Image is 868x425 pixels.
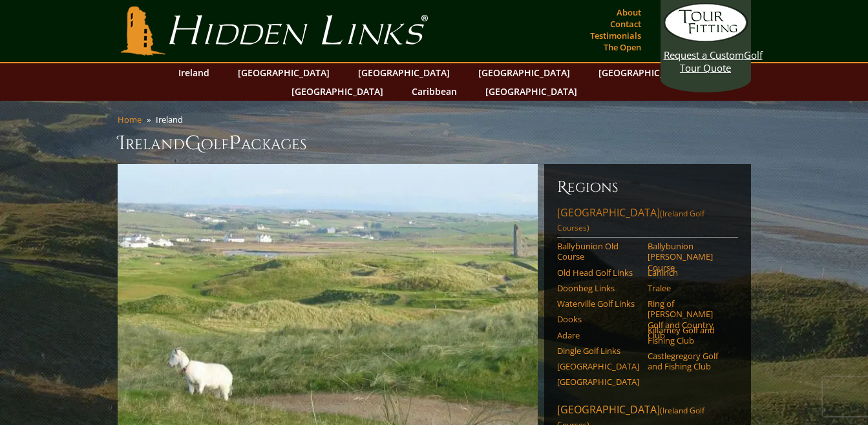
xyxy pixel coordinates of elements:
[352,63,456,82] a: [GEOGRAPHIC_DATA]
[557,267,639,278] a: Old Head Golf Links
[557,177,738,198] h6: Regions
[405,82,463,101] a: Caribbean
[648,351,730,372] a: Castlegregory Golf and Fishing Club
[557,377,639,387] a: [GEOGRAPHIC_DATA]
[648,267,730,278] a: Lahinch
[118,114,142,125] a: Home
[592,63,697,82] a: [GEOGRAPHIC_DATA]
[664,48,744,61] span: Request a Custom
[557,205,738,238] a: [GEOGRAPHIC_DATA](Ireland Golf Courses)
[472,63,577,82] a: [GEOGRAPHIC_DATA]
[648,298,730,340] a: Ring of [PERSON_NAME] Golf and Country Club
[118,130,751,156] h1: Ireland olf ackages
[557,361,639,371] a: [GEOGRAPHIC_DATA]
[648,241,730,273] a: Ballybunion [PERSON_NAME] Course
[557,298,639,309] a: Waterville Golf Links
[285,82,390,101] a: [GEOGRAPHIC_DATA]
[557,208,704,233] span: (Ireland Golf Courses)
[600,38,644,56] a: The Open
[557,283,639,293] a: Doonbeg Links
[231,63,336,82] a: [GEOGRAPHIC_DATA]
[557,346,639,356] a: Dingle Golf Links
[648,283,730,293] a: Tralee
[156,114,188,125] li: Ireland
[172,63,216,82] a: Ireland
[229,130,241,156] span: P
[587,26,644,45] a: Testimonials
[479,82,584,101] a: [GEOGRAPHIC_DATA]
[648,325,730,346] a: Killarney Golf and Fishing Club
[557,330,639,340] a: Adare
[557,314,639,324] a: Dooks
[664,3,748,74] a: Request a CustomGolf Tour Quote
[185,130,201,156] span: G
[607,15,644,33] a: Contact
[613,3,644,21] a: About
[557,241,639,262] a: Ballybunion Old Course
